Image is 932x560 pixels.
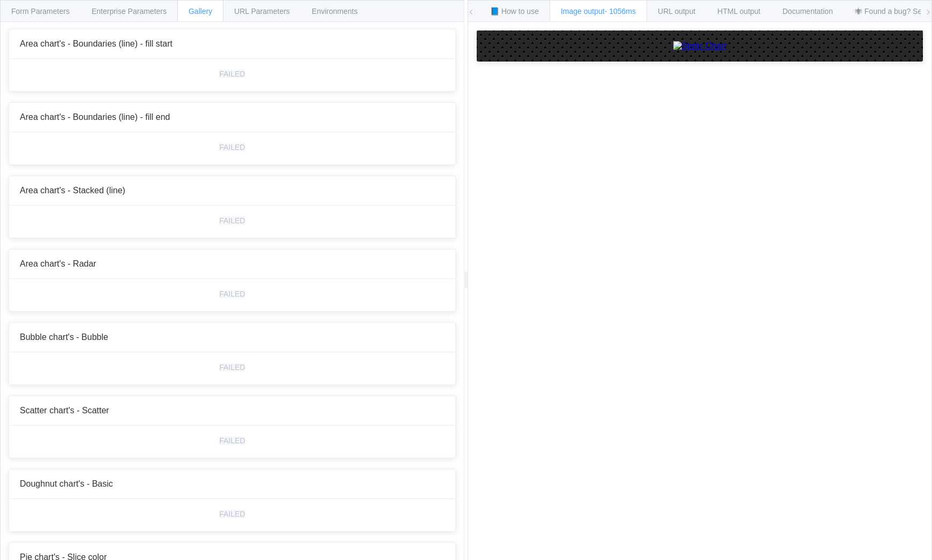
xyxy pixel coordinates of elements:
[312,7,358,16] span: Environments
[658,7,695,16] span: URL output
[487,41,912,51] a: Static Chart
[673,41,727,51] img: Static Chart
[20,259,96,268] span: Area chart's - Radar
[561,7,636,16] span: Image output
[490,7,539,16] span: 📘 How to use
[219,290,245,298] div: FAILED
[20,112,170,122] span: Area chart's - Boundaries (line) - fill end
[20,479,113,488] span: Doughnut chart's - Basic
[219,143,245,152] div: FAILED
[605,7,636,16] span: - 1056ms
[20,186,125,195] span: Area chart's - Stacked (line)
[92,7,167,16] span: Enterprise Parameters
[219,216,245,225] div: FAILED
[783,7,833,16] span: Documentation
[234,7,290,16] span: URL Parameters
[20,332,108,342] span: Bubble chart's - Bubble
[219,70,245,78] div: FAILED
[11,7,70,16] span: Form Parameters
[20,406,109,415] span: Scatter chart's - Scatter
[219,436,245,445] div: FAILED
[189,7,212,16] span: Gallery
[717,7,760,16] span: HTML output
[219,510,245,518] div: FAILED
[20,39,172,48] span: Area chart's - Boundaries (line) - fill start
[219,363,245,372] div: FAILED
